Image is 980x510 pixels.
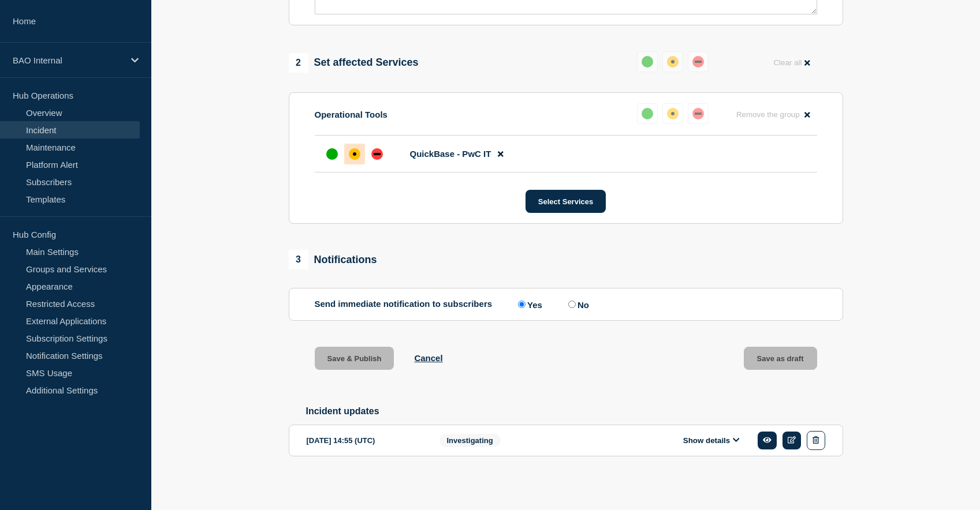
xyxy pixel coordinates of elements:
[766,51,817,74] button: Clear all
[515,299,542,310] label: Yes
[326,148,338,160] div: up
[729,103,817,126] button: Remove the group
[662,103,683,124] button: affected
[642,56,653,67] div: up
[637,51,658,72] button: up
[667,56,679,67] div: affected
[315,299,493,310] p: Send immediate notification to subscribers
[307,431,422,450] div: [DATE] 14:55 (UTC)
[306,406,843,417] h2: Incident updates
[662,51,683,72] button: affected
[667,108,679,119] div: affected
[688,103,709,124] button: down
[414,353,442,363] button: Cancel
[692,56,704,67] div: down
[410,149,491,159] span: QuickBase - PwC IT
[315,347,394,370] button: Save & Publish
[692,108,704,119] div: down
[289,53,308,73] span: 2
[315,299,817,310] div: Send immediate notification to subscribers
[349,148,360,160] div: affected
[744,347,817,370] button: Save as draft
[518,301,526,308] input: Yes
[439,434,501,447] span: Investigating
[289,250,308,269] span: 3
[315,110,387,119] p: Operational Tools
[371,148,383,160] div: down
[13,55,124,65] p: BAO Internal
[526,190,606,213] button: Select Services
[637,103,658,124] button: up
[289,250,377,269] div: Notifications
[736,110,800,119] span: Remove the group
[680,436,743,445] button: Show details
[289,53,419,73] div: Set affected Services
[565,299,589,310] label: No
[568,301,576,308] input: No
[642,108,653,119] div: up
[688,51,709,72] button: down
